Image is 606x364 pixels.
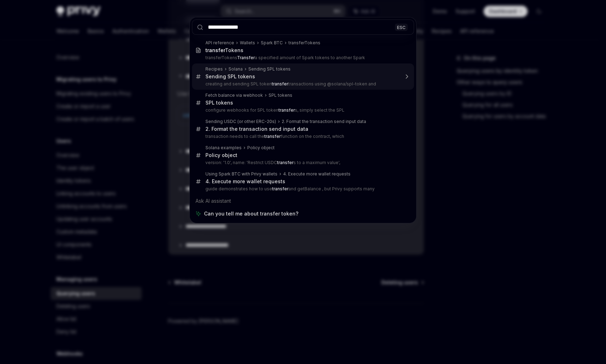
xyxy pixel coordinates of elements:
[288,40,320,46] div: transferTokens
[205,160,399,166] p: version: '1.0', name: 'Restrict USDC s to a maximum value',
[205,47,225,53] b: transfer
[237,55,255,60] b: Transfer
[269,93,292,98] div: SPL tokens
[205,178,285,185] div: 4. Execute more wallet requests
[205,73,255,80] div: Sending SPL tokens
[272,81,288,86] b: transfer
[248,66,291,72] div: Sending SPL tokens
[204,210,298,217] span: Can you tell me about transfer token?
[282,119,366,124] div: 2. Format the transaction send input data
[192,195,414,207] div: Ask AI assistant
[205,134,399,139] p: transaction needs to call the function on the contract, which
[205,93,263,98] div: Fetch balance via webhook
[205,186,399,192] p: guide demonstrates how to use and getBalance , but Privy supports many
[205,152,237,158] div: Policy object
[261,40,283,46] div: Spark BTC
[205,171,277,177] div: Using Spark BTC with Privy wallets
[205,47,243,54] div: Tokens
[205,66,223,72] div: Recipes
[205,145,242,151] div: Solana examples
[228,66,243,72] div: Solana
[205,40,234,46] div: API reference
[205,119,276,124] div: Sending USDC (or other ERC-20s)
[272,186,288,191] b: transfer
[395,23,408,31] div: ESC
[247,145,275,151] div: Policy object
[205,81,399,87] p: creating and sending SPL token transactions using @solana/spl-token and
[279,107,295,113] b: transfer
[205,55,399,61] p: transferTokens a specified amount of Spark tokens to another Spark
[205,126,308,132] div: 2. Format the transaction send input data
[283,171,351,177] div: 4. Execute more wallet requests
[205,107,399,113] p: configure webhooks for SPL token s, simply select the SPL
[264,134,281,139] b: transfer
[205,100,233,106] div: SPL tokens
[240,40,255,46] div: Wallets
[277,160,293,165] b: transfer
